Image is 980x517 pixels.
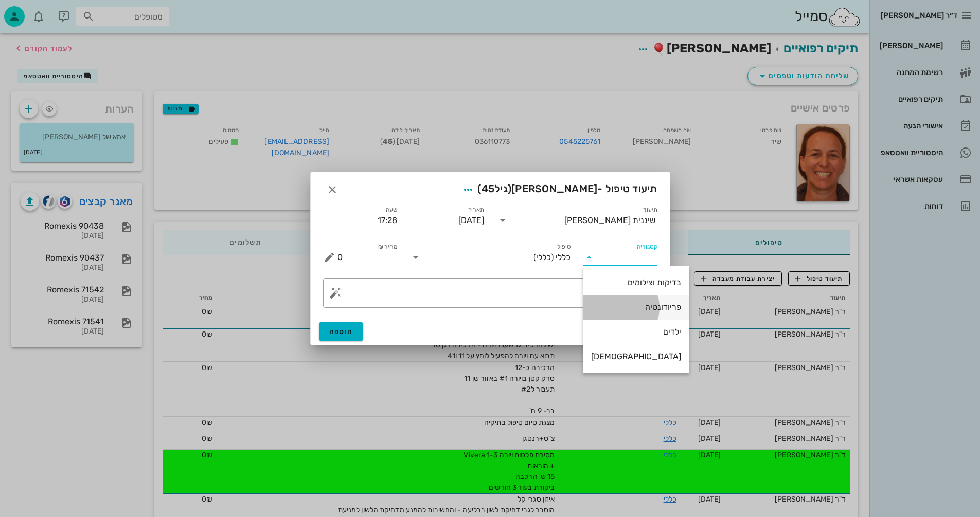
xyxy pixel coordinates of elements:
span: הוספה [329,327,353,336]
label: קטגוריה [636,243,657,251]
div: [DEMOGRAPHIC_DATA] [591,352,681,361]
div: בדיקות וצילומים [591,278,681,287]
button: הוספה [319,322,364,341]
div: פריודונטיה [591,302,681,312]
label: טיפול [557,243,571,251]
span: תיעוד טיפול - [459,180,657,199]
div: תיעודשיננית [PERSON_NAME] [496,212,657,229]
label: תיעוד [643,206,657,214]
span: 45 [482,182,495,195]
span: (גיל ) [477,182,511,195]
div: שיננית [PERSON_NAME] [564,216,655,225]
button: מחיר ₪ appended action [323,251,335,264]
label: תאריך [468,206,484,214]
span: כללי [556,253,571,262]
span: [PERSON_NAME] [511,182,597,195]
span: (כללי) [533,253,554,262]
label: מחיר ₪ [378,243,398,251]
label: שעה [386,206,398,214]
div: ילדים [591,327,681,337]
